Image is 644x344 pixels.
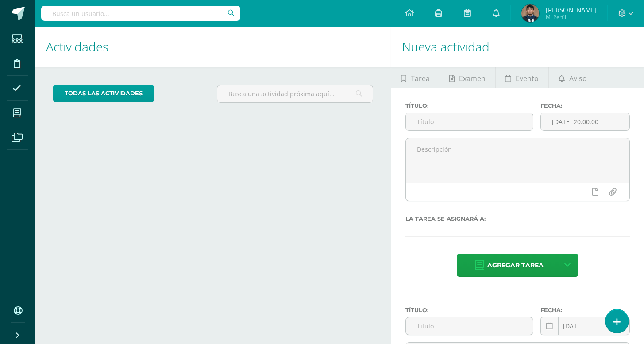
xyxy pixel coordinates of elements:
[405,215,630,222] label: La tarea se asignará a:
[541,113,629,130] input: Fecha de entrega
[521,4,539,22] img: 8c648ab03079b18c3371769e6fc6bd45.png
[549,67,596,88] a: Aviso
[459,68,486,89] span: Examen
[569,68,587,89] span: Aviso
[405,102,533,109] label: Título:
[540,307,630,313] label: Fecha:
[406,317,533,335] input: Título
[53,85,154,102] a: todas las Actividades
[541,317,629,335] input: Fecha de entrega
[391,67,439,88] a: Tarea
[402,27,633,67] h1: Nueva actividad
[546,5,597,14] span: [PERSON_NAME]
[540,102,630,109] label: Fecha:
[405,307,533,313] label: Título:
[440,67,495,88] a: Examen
[487,254,544,276] span: Agregar tarea
[496,67,548,88] a: Evento
[41,6,240,21] input: Busca un usuario...
[411,68,430,89] span: Tarea
[516,68,539,89] span: Evento
[217,85,373,102] input: Busca una actividad próxima aquí...
[546,13,597,21] span: Mi Perfil
[406,113,533,130] input: Título
[46,27,380,67] h1: Actividades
